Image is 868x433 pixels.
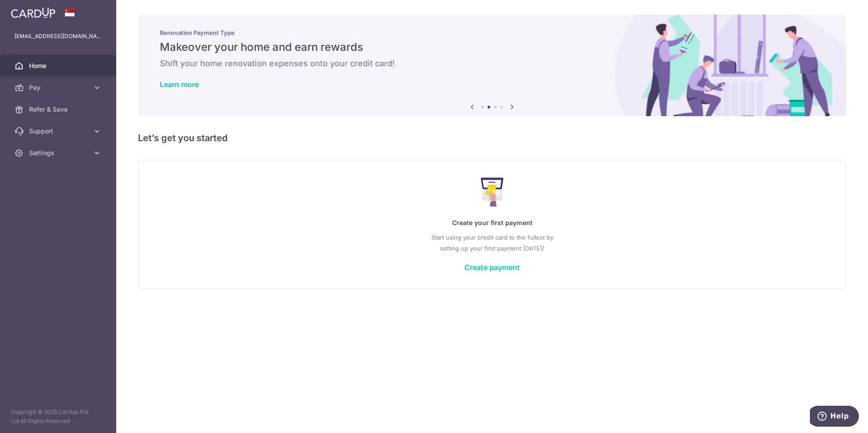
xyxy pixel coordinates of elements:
iframe: Opens a widget where you can find more information [810,406,859,428]
h5: Makeover your home and earn rewards [160,40,824,54]
span: Support [29,127,89,136]
span: Home [29,61,89,70]
span: Refer & Save [29,105,89,114]
a: Create payment [464,263,520,272]
h5: Let’s get you started [138,131,846,145]
img: Renovation banner [138,15,846,116]
p: Create your first payment [157,217,828,228]
p: Start using your credit card to the fullest by setting up your first payment [DATE]! [157,232,828,254]
span: Settings [29,148,89,157]
img: Make Payment [481,177,504,207]
p: [EMAIL_ADDRESS][DOMAIN_NAME] [15,32,102,41]
span: Pay [29,83,89,92]
p: Renovation Payment Type [160,29,824,36]
h6: Shift your home renovation expenses onto your credit card! [160,58,824,69]
img: CardUp [11,7,55,18]
a: Learn more [160,80,199,89]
